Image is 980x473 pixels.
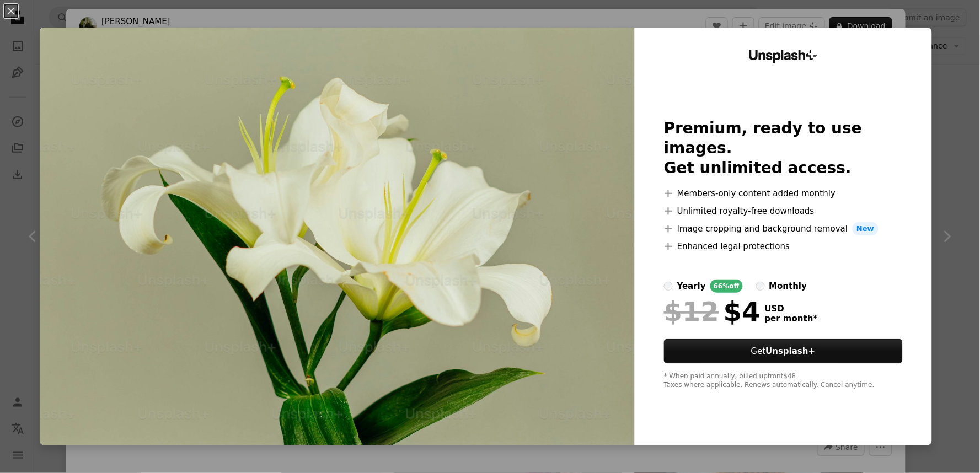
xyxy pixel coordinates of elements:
div: yearly [677,279,706,293]
span: $12 [664,297,719,326]
span: per month * [765,314,818,324]
h2: Premium, ready to use images. Get unlimited access. [664,119,903,178]
span: USD [765,304,818,314]
li: Image cropping and background removal [664,222,903,235]
div: 66% off [710,279,743,293]
input: yearly66%off [664,282,673,291]
li: Enhanced legal protections [664,240,903,253]
li: Unlimited royalty-free downloads [664,205,903,218]
button: GetUnsplash+ [664,339,903,363]
div: * When paid annually, billed upfront $48 Taxes where applicable. Renews automatically. Cancel any... [664,372,903,390]
strong: Unsplash+ [766,346,816,356]
span: New [853,222,879,235]
div: monthly [769,279,807,293]
input: monthly [756,282,765,291]
div: $4 [664,297,761,326]
li: Members-only content added monthly [664,187,903,200]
